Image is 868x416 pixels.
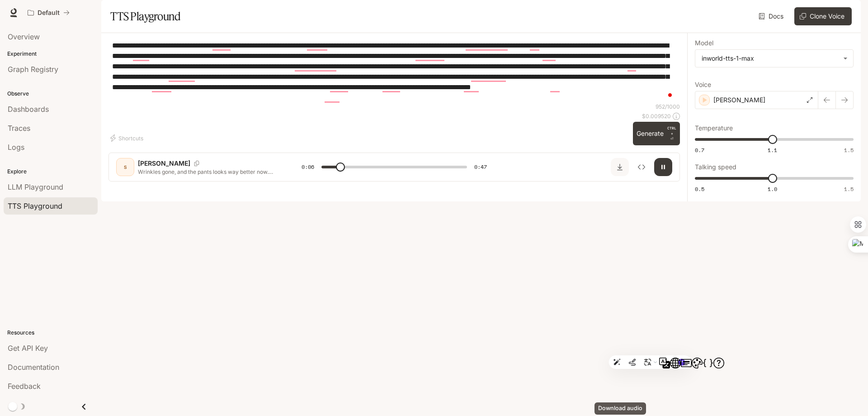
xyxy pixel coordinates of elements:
span: 0.7 [695,146,704,154]
button: GenerateCTRL +⏎ [633,122,680,145]
p: Voice [695,81,711,88]
a: Docs [757,7,787,25]
button: Copy Voice ID [190,161,203,166]
span: 1.1 [768,146,777,154]
button: Inspect [632,158,651,176]
span: 0:47 [474,163,487,172]
span: 1.5 [844,185,854,193]
div: S [118,160,132,174]
p: Wrinkles gone, and the pants looks way better now. Let's a take a close look, is it smooth? Are t... [138,168,280,176]
p: ⏎ [667,125,676,142]
p: CTRL + [667,125,676,136]
p: [PERSON_NAME] [713,96,765,105]
div: Download audio [594,402,646,415]
h1: TTS Playground [110,7,180,25]
span: 0.5 [695,185,704,193]
div: inworld-tts-1-max [702,54,839,63]
p: Default [38,9,60,17]
p: [PERSON_NAME] [138,159,190,168]
div: inworld-tts-1-max [695,50,853,67]
p: Talking speed [695,164,736,170]
p: Temperature [695,125,733,131]
p: Model [695,40,713,46]
button: Shortcuts [108,131,147,145]
span: 1.0 [768,185,777,193]
span: 1.5 [844,146,854,154]
button: All workspaces [24,4,74,22]
p: 952 / 1000 [656,103,680,110]
span: 0:06 [302,163,314,172]
textarea: To enrich screen reader interactions, please activate Accessibility in Grammarly extension settings [112,40,676,103]
button: Clone Voice [794,7,852,25]
button: Download audio [611,158,629,176]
